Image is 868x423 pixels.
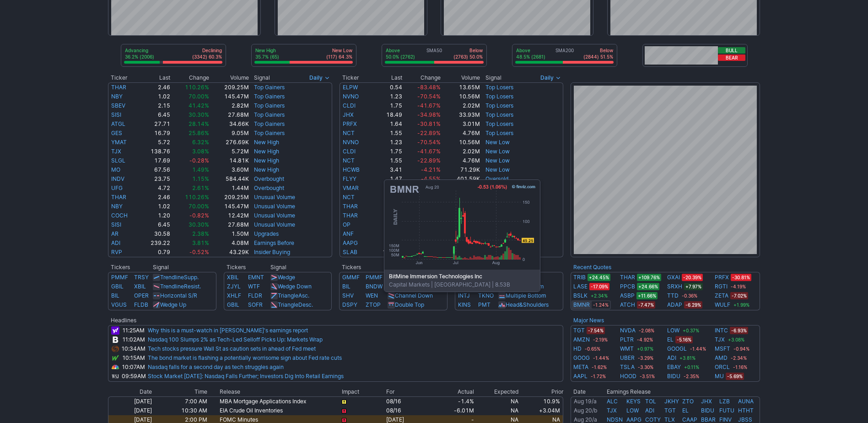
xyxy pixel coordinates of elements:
a: THAR [111,194,126,201]
a: PRFX [343,120,357,127]
span: Desc. [298,301,313,308]
span: -70.54% [417,139,441,146]
a: Top Losers [485,111,513,118]
a: NCT [343,157,355,164]
td: 1.61 [371,184,403,193]
a: New High [254,157,279,164]
a: Unusual Volume [254,221,295,228]
a: BIL [342,283,350,290]
td: 2.02M [441,147,480,156]
a: COTY [645,416,661,423]
a: MSFT [715,344,730,353]
p: Declining [192,47,222,54]
a: New Low [485,157,510,164]
a: JHX [343,111,354,118]
span: 28.14% [189,120,209,127]
td: 10.56M [441,92,480,101]
a: TJX [715,335,725,344]
span: Signal [485,74,501,81]
th: Last [371,73,403,82]
p: Above [516,47,545,54]
span: -70.54% [417,93,441,100]
img: chart.ashx [388,184,536,266]
td: 2.46 [139,193,171,202]
a: SISI [111,221,121,228]
span: Daily [309,73,323,82]
a: Why this is a must-watch in [PERSON_NAME]'s earnings report [148,327,308,334]
a: INTJ [458,292,470,299]
a: GXAI [667,273,680,282]
a: Top Gainers [254,120,285,127]
a: SHV [342,292,354,299]
a: META [573,363,588,372]
a: TrendlineResist. [160,283,201,290]
a: PRFX [715,273,729,282]
td: 4.76M [441,156,480,165]
a: UFG [111,184,123,191]
a: Major News [573,317,604,324]
a: INTC [715,326,728,335]
a: ADI [111,239,120,246]
a: Top Losers [485,102,513,109]
td: 2.02M [441,101,480,110]
td: 4.72 [139,184,171,193]
a: Aug 19/a [574,398,597,405]
a: Unusual Volume [254,203,295,210]
span: -30.81% [417,120,441,127]
a: Oversold [485,175,508,182]
a: NVDA [620,326,636,335]
td: 13.65M [441,82,480,92]
td: 10.56M [441,138,480,147]
td: 2.46 [139,82,171,92]
a: AAPG [626,416,642,423]
td: 2.82M [210,101,249,110]
a: JKHY [664,398,679,405]
span: -22.89% [417,157,441,164]
a: LZB [719,398,730,405]
td: 4.76M [441,129,480,138]
p: New High [255,47,279,54]
a: ADI [645,407,654,414]
td: 9.05M [210,129,249,138]
a: New High [254,166,279,173]
td: 1.23 [371,92,403,101]
a: AAPG [343,239,358,246]
a: GES [111,130,122,136]
span: 6.32% [192,139,209,146]
a: GMMF [342,274,360,281]
a: NDSN [607,416,623,423]
td: 2.15 [139,101,171,110]
a: ALC [607,398,618,405]
a: Tech stocks pressure Wall St as caution sets in ahead of Fed meet [148,345,316,352]
a: CLDI [343,148,356,155]
a: EMNT [248,274,264,281]
a: TOL [645,398,656,405]
td: 27.71 [139,119,171,129]
a: UBER [620,353,635,363]
td: 6.45 [139,110,171,119]
td: 17.69 [139,156,171,165]
a: DSPY [342,301,357,308]
a: OP [343,221,350,228]
a: LASE [573,282,588,291]
a: BIDU [701,407,714,414]
span: Trendline [160,274,184,281]
a: NVNO [343,93,359,100]
p: 48.5% (2681) [516,54,545,60]
th: Ticker [340,73,371,82]
a: JBSS [738,416,752,423]
span: 110.26% [185,194,209,201]
td: 18.49 [371,110,403,119]
a: ELPW [343,84,358,91]
a: AMD [715,353,728,363]
td: 1.64 [371,119,403,129]
a: FINV [719,416,732,423]
a: TGT [573,326,585,335]
a: BIDU [667,372,680,381]
a: HD [573,344,582,353]
a: Top Gainers [254,84,285,91]
a: FLYY [343,175,356,182]
button: Signals interval [538,73,563,82]
a: Recent Quotes [573,264,611,271]
td: 71.29K [441,165,480,174]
